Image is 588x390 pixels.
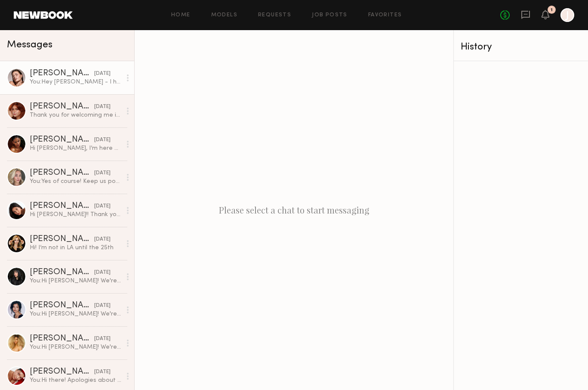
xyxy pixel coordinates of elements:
div: Hi! I’m not in LA until the 25th [30,244,121,252]
div: [DATE] [94,368,111,376]
a: Requests [258,12,291,18]
div: Hi [PERSON_NAME]!! Thank you so much for thinking of me!! I’m currently only able to fly out for ... [30,210,121,219]
div: [PERSON_NAME] [30,235,94,244]
span: Messages [7,40,52,50]
div: [DATE] [94,202,111,210]
div: [DATE] [94,169,111,177]
a: Home [171,12,191,18]
div: [DATE] [94,302,111,310]
div: Thank you for welcoming me in [DATE]! I hope to hear from you soon 💞 [30,111,121,119]
a: Favorites [368,12,402,18]
div: 1 [551,8,553,12]
div: Hi [PERSON_NAME], I’m here but no one is at the front desk :) [30,144,121,152]
div: [PERSON_NAME] [30,268,94,277]
a: Job Posts [312,12,348,18]
div: You: Hi there! Apologies about that! I let the girls know you were texting the office number sinc... [30,376,121,384]
div: [PERSON_NAME] [30,136,94,144]
div: You: Hi [PERSON_NAME]! We're reaching out from the [PERSON_NAME] Jeans wholesale department ([URL... [30,343,121,351]
div: [PERSON_NAME] [30,202,94,210]
div: [PERSON_NAME] [30,169,94,177]
div: You: Yes of course! Keep us posted🤗 [30,177,121,186]
div: [DATE] [94,70,111,78]
div: [DATE] [94,335,111,343]
div: [PERSON_NAME] [30,102,94,111]
div: [PERSON_NAME] [30,69,94,78]
a: J [560,8,574,22]
div: [DATE] [94,235,111,244]
div: [PERSON_NAME] [30,334,94,343]
div: History [461,42,581,52]
div: [PERSON_NAME] [30,368,94,376]
div: Please select a chat to start messaging [135,30,453,390]
div: [PERSON_NAME] [30,301,94,310]
div: [DATE] [94,103,111,111]
div: [DATE] [94,136,111,144]
div: [DATE] [94,269,111,277]
a: Models [211,12,237,18]
div: You: Hey [PERSON_NAME] - I had a few more questions as we gear up for our shoot! I was wondering ... [30,78,121,86]
div: You: Hi [PERSON_NAME]! We're reaching out from the [PERSON_NAME] Jeans wholesale department ([URL... [30,277,121,285]
div: You: Hi [PERSON_NAME]! We're reaching out from the [PERSON_NAME] Jeans wholesale department ([URL... [30,310,121,318]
